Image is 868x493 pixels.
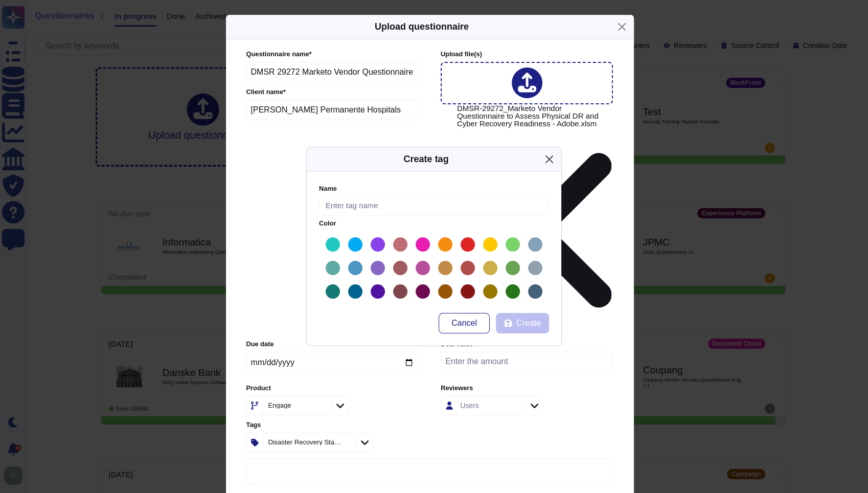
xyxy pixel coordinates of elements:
[496,313,549,333] button: Create
[319,196,549,215] input: Enter tag name
[541,151,557,167] button: Close
[439,313,490,333] button: Cancel
[451,319,477,327] span: Cancel
[516,319,541,327] span: Create
[319,220,549,227] label: Color
[403,152,448,166] div: Create tag
[319,186,549,192] label: Name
